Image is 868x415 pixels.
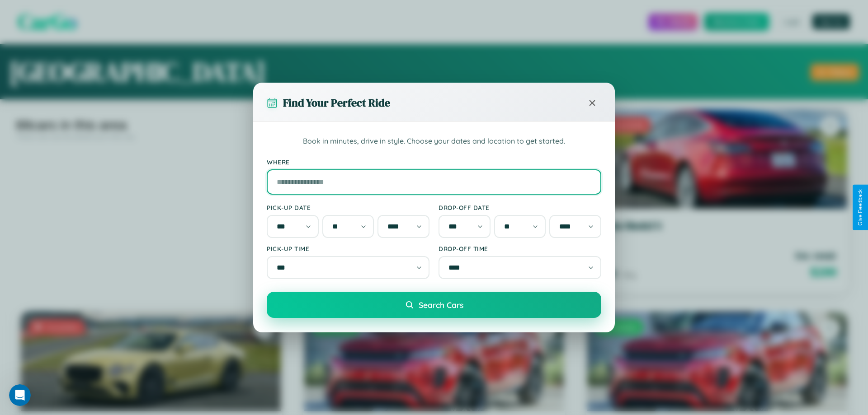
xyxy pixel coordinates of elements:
label: Where [267,158,601,166]
h3: Find Your Perfect Ride [283,95,390,110]
label: Drop-off Date [439,204,601,211]
label: Drop-off Time [439,245,601,252]
p: Book in minutes, drive in style. Choose your dates and location to get started. [267,135,601,147]
label: Pick-up Time [267,245,429,252]
label: Pick-up Date [267,204,429,211]
button: Search Cars [267,292,601,318]
span: Search Cars [419,300,463,310]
